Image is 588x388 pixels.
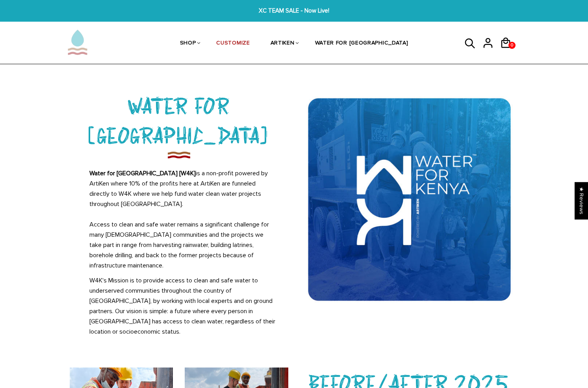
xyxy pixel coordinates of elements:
[89,168,276,271] p: is a non-profit powered by ArtiKen where 10% of the profits here at ArtiKen are funneled directly...
[70,90,288,149] h3: WATER FOR [GEOGRAPHIC_DATA]
[89,169,196,177] strong: Water for [GEOGRAPHIC_DATA] [W4K]
[271,23,295,65] a: ARTIKEN
[180,23,196,65] a: SHOP
[181,6,407,15] span: XC TEAM SALE - Now Live!
[315,23,408,65] a: WATER FOR [GEOGRAPHIC_DATA]
[167,149,191,160] img: imgboder_1200x.png
[500,51,518,52] a: 0
[509,40,515,51] span: 0
[216,23,250,65] a: CUSTOMIZE
[89,275,276,337] p: W4K's Mission is to provide access to clean and safe water to underserved communities throughout ...
[300,90,519,309] img: Water_For_Kenya_600x_7d419d8c-de63-4076-ae41-a59d835eebe0_600x.webp
[575,182,588,219] div: Click to open Judge.me floating reviews tab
